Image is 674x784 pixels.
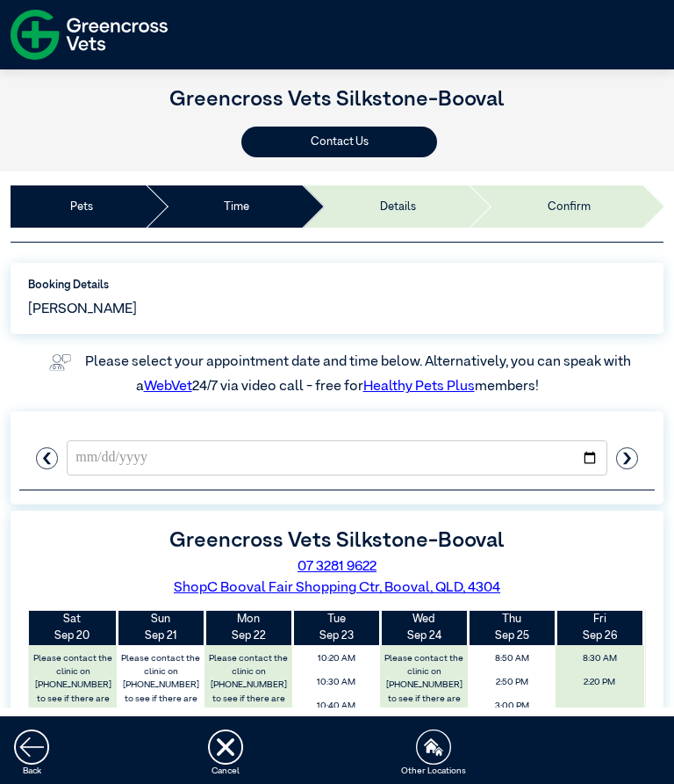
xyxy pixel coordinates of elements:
a: 07 3281 9622 [298,560,376,574]
label: Please select your appointment date and time below. Alternatively, you can speak with a 24/7 via ... [85,355,634,394]
span: 2:20 PM [561,672,639,693]
span: 10:40 AM [298,696,376,716]
a: Greencross Vets Silkstone-Booval [169,89,505,110]
label: Please contact the clinic on [PHONE_NUMBER] to see if there are extra slots on this day [382,649,467,737]
label: Please contact the clinic on [PHONE_NUMBER] to see if there are extra slots on this day [31,649,116,737]
span: 10:30 AM [298,672,376,693]
th: Sep 25 [468,611,556,644]
th: Sep 26 [556,611,643,644]
th: Sep 20 [29,611,117,644]
a: Healthy Pets Plus [363,380,475,394]
span: 2:50 PM [473,672,551,693]
a: ShopC Booval Fair Shopping Ctr, Booval, QLD, 4304 [174,581,500,595]
a: Time [224,199,249,215]
th: Sep 21 [117,611,204,644]
th: Sep 24 [380,611,468,644]
button: Contact Us [241,127,437,157]
img: f-logo [11,4,168,65]
label: Please contact the clinic on [PHONE_NUMBER] to see if there are extra slots on this day [206,649,291,737]
span: 3:00 PM [473,696,551,716]
label: Greencross Vets Silkstone-Booval [169,530,505,551]
span: [PERSON_NAME] [28,299,137,320]
span: 8:50 AM [473,649,551,669]
th: Sep 23 [292,611,380,644]
label: Please contact the clinic on [PHONE_NUMBER] to see if there are extra slots on this day [118,649,204,737]
a: WebVet [144,380,192,394]
span: 8:30 AM [561,649,639,669]
th: Sep 22 [204,611,292,644]
span: 10:20 AM [298,649,376,669]
a: Pets [70,199,93,215]
label: Booking Details [28,277,646,294]
img: vet [43,348,76,376]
